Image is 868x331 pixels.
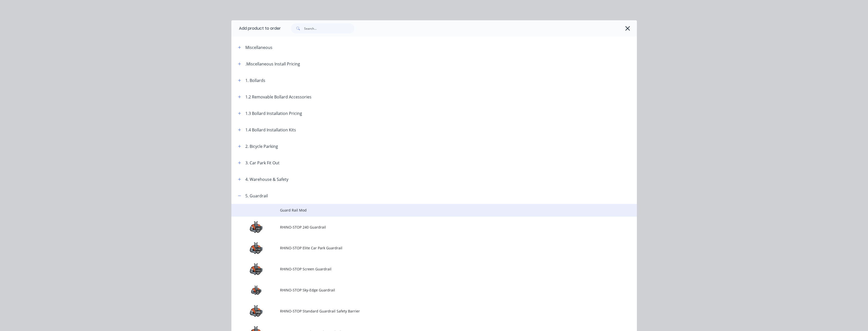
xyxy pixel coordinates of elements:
[245,94,311,100] div: 1.2 Removable Bollard Accessories
[280,308,565,314] span: RHINO-STOP Standard Guardrail Safety Barrier
[245,110,302,116] div: 1.3 Bollard Installation Pricing
[280,245,565,251] span: RHINO-STOP Elite Car Park Guardrail
[245,77,265,83] div: 1. Bollards
[231,20,281,37] div: Add product to order
[280,266,565,272] span: RHINO-STOP Screen Guardrail
[245,143,278,149] div: 2. Bicycle Parking
[280,207,565,213] span: Guard Rail Mod
[245,193,268,199] div: 5. Guardrail
[245,127,296,133] div: 1.4 Bollard Installation Kits
[304,23,354,33] input: Search...
[280,287,565,293] span: RHINO-STOP Sky-Edge Guardrail
[245,160,280,166] div: 3. Car Park Fit Out
[245,44,272,50] div: Miscellaneous
[280,224,565,230] span: RHINO-STOP 240 Guardrail
[245,176,288,182] div: 4. Warehouse & Safety
[245,61,300,67] div: .Miscellaneous Install Pricing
